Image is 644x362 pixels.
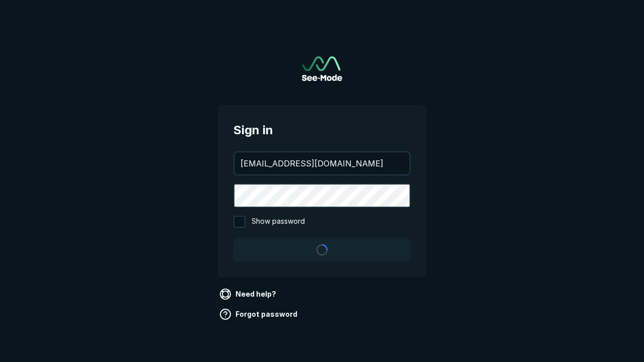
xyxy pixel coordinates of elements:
span: Show password [252,216,305,228]
a: Forgot password [217,306,301,322]
img: See-Mode Logo [302,56,342,81]
a: Need help? [217,286,280,302]
span: Sign in [233,121,411,139]
input: your@email.com [234,152,410,174]
a: Go to sign in [302,56,342,81]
